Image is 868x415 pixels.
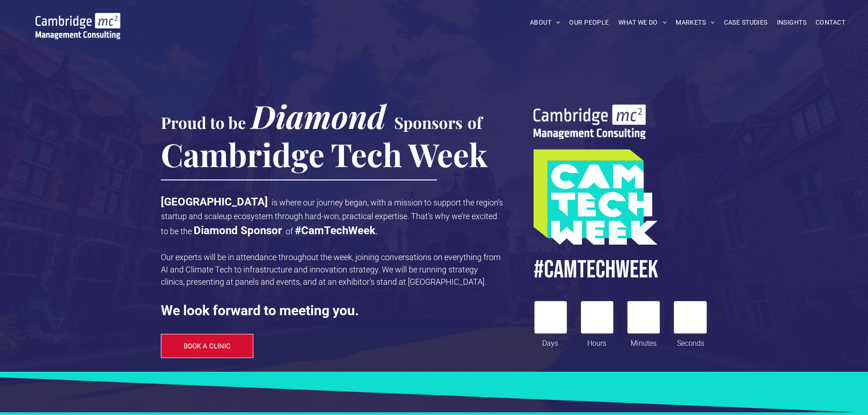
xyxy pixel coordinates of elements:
[161,198,503,236] span: is where our journey began, with a mission to support the region’s startup and scaleup ecosystem ...
[394,112,462,133] span: Sponsors
[161,252,501,287] span: Our experts will be in attendance throughout the week, joining conversations on everything from A...
[614,15,672,30] a: WHAT WE DO
[772,15,811,30] a: INSIGHTS
[194,224,282,237] strong: Diamond Sponsor
[161,302,359,318] strong: We look forward to meeting you.
[525,15,565,30] a: ABOUT
[251,94,386,137] span: Diamond
[565,15,613,30] a: OUR PEOPLE
[184,342,231,350] span: BOOK A CLINIC
[581,333,613,349] div: Hours
[628,333,660,349] div: Minutes
[534,255,658,285] span: #CamTECHWEEK
[675,333,707,349] div: Seconds
[286,226,293,236] span: of
[161,112,246,133] span: Proud to be
[36,13,120,39] img: Go to Homepage
[161,195,268,208] strong: [GEOGRAPHIC_DATA]
[295,224,375,237] strong: #CamTechWeek
[534,149,657,245] img: A turquoise and lime green geometric graphic with the words CAM TECH WEEK in bold white letters s...
[375,226,378,236] span: .
[811,15,850,30] a: CONTACT
[719,15,772,30] a: CASE STUDIES
[467,112,482,133] span: of
[161,334,254,358] a: BOOK A CLINIC
[534,333,566,349] div: Days
[671,15,719,30] a: MARKETS
[161,133,488,175] span: Cambridge Tech Week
